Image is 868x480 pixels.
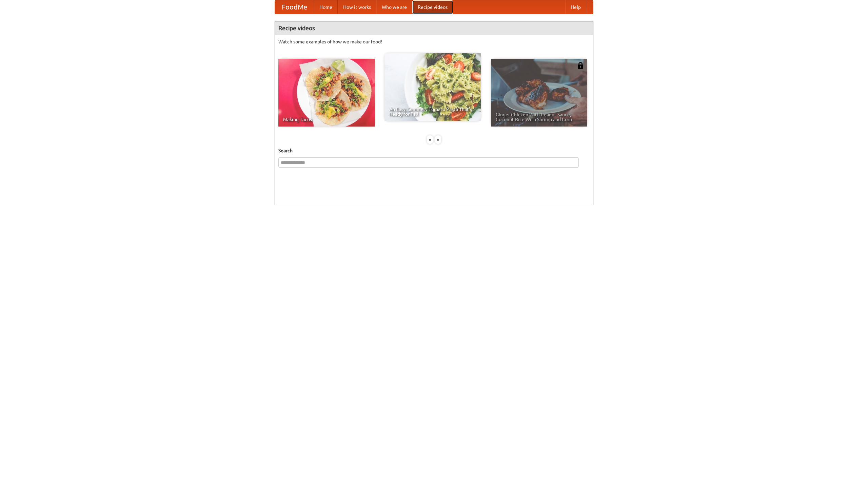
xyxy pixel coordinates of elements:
div: » [435,135,441,144]
a: How it works [338,0,376,14]
a: Making Tacos [278,59,375,127]
a: FoodMe [275,0,314,14]
h5: Search [278,147,590,154]
div: « [427,135,433,144]
img: 483408.png [577,62,584,69]
a: Recipe videos [412,0,453,14]
a: An Easy, Summery Tomato Pasta That's Ready for Fall [384,53,481,121]
a: Help [565,0,586,14]
p: Watch some examples of how we make our food! [278,38,590,45]
h4: Recipe videos [275,21,593,35]
span: Making Tacos [283,117,370,122]
span: An Easy, Summery Tomato Pasta That's Ready for Fall [389,107,476,116]
a: Who we are [376,0,412,14]
a: Home [314,0,338,14]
